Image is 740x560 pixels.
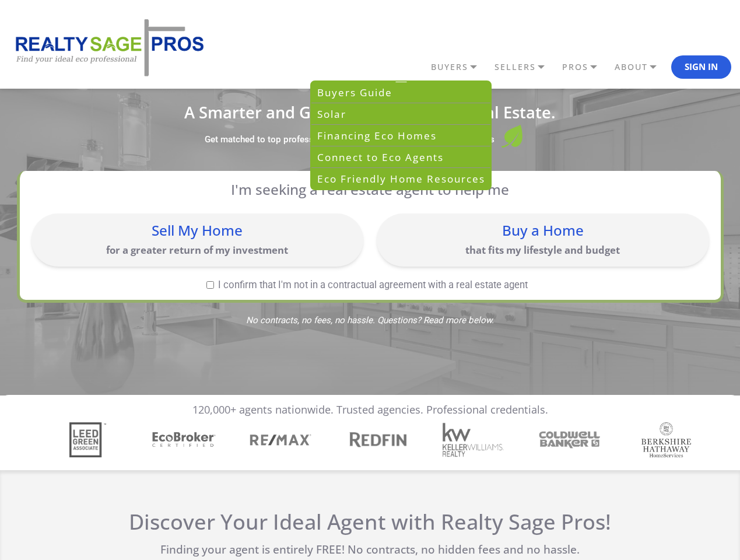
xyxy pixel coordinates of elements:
p: that fits my lifestyle and budget [383,243,703,257]
h2: Discover Your Ideal Agent with Realty Sage Pros! [127,509,613,534]
a: PROS [559,57,612,77]
div: 4 / 7 [350,429,412,450]
p: 120,000+ agents nationwide. Trusted agencies. Professional credentials. [192,404,548,416]
label: Get matched to top professionals based on your unique real estate needs [205,134,494,146]
img: Sponsor Logo: Leed Green Associate [69,422,106,457]
a: SELLERS [492,57,559,77]
div: Sell My Home [37,223,357,237]
input: I confirm that I'm not in a contractual agreement with a real estate agent [206,281,214,289]
div: 3 / 7 [254,422,316,457]
a: BUYERS [428,57,492,77]
img: Sponsor Logo: Ecobroker [150,430,218,450]
img: Sponsor Logo: Redfin [343,429,411,450]
span: No contracts, no fees, no hassle. Questions? Read more below. [17,316,724,325]
a: Connect to Eco Agents [311,146,490,168]
div: 2 / 7 [157,430,220,450]
h1: A Smarter and Greener Approach to Real Estate. [17,104,724,120]
img: Sponsor Logo: Berkshire Hathaway [641,422,692,457]
div: Buy a Home [383,223,703,237]
img: REALTY SAGE PROS [9,17,207,78]
div: 7 / 7 [639,422,702,457]
div: BUYERS [310,80,492,190]
img: Sponsor Logo: Coldwell Banker [536,429,604,451]
a: Financing Eco Homes [311,125,490,146]
div: 5 / 7 [447,422,509,457]
label: I confirm that I'm not in a contractual agreement with a real estate agent [31,280,703,290]
p: I'm seeking a real estate agent to help me [47,181,693,198]
a: Eco Friendly Home Resources [311,168,490,189]
img: Sponsor Logo: Keller Williams Realty [442,422,504,457]
div: 6 / 7 [543,429,605,451]
button: Sign In [671,55,731,79]
a: ABOUT [612,57,671,77]
p: Finding your agent is entirely FREE! No contracts, no hidden fees and no hassle. [127,543,613,556]
a: Solar [311,103,490,125]
p: for a greater return of my investment [37,243,357,257]
a: Buyers Guide [311,82,490,103]
div: 1 / 7 [61,422,123,457]
img: Sponsor Logo: Remax [249,422,311,457]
